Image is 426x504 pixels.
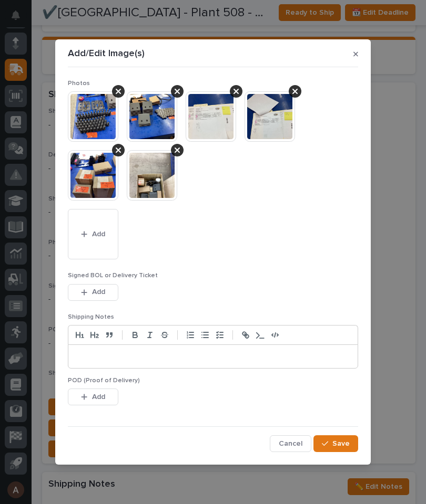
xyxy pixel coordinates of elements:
[92,392,105,402] span: Add
[313,435,358,452] button: Save
[92,229,105,239] span: Add
[68,209,118,259] button: Add
[332,439,350,448] span: Save
[68,377,140,384] span: POD (Proof of Delivery)
[68,284,118,301] button: Add
[68,388,118,405] button: Add
[270,435,311,452] button: Cancel
[68,48,145,60] p: Add/Edit Image(s)
[68,272,158,279] span: Signed BOL or Delivery Ticket
[92,287,105,297] span: Add
[68,314,114,320] span: Shipping Notes
[279,439,302,448] span: Cancel
[68,80,90,87] span: Photos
